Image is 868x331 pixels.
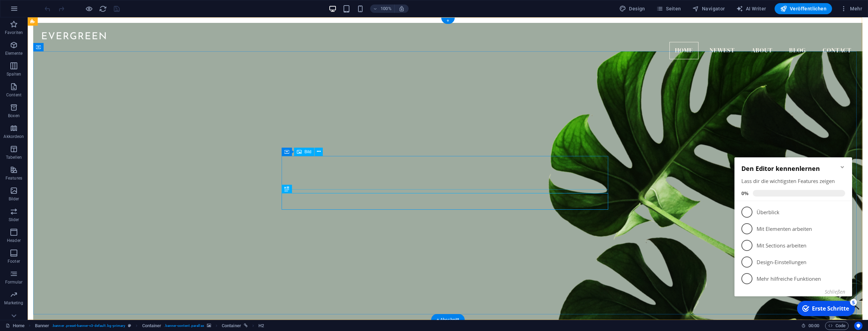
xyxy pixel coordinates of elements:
button: reload [99,5,107,13]
p: Favoriten [5,30,23,35]
p: Header [7,238,21,243]
p: Tabellen [6,155,22,160]
p: Formular [5,279,23,285]
i: Element ist verlinkt [244,324,248,328]
button: Veröffentlichen [775,3,832,14]
p: Marketing [4,300,23,306]
span: Veröffentlichen [780,5,826,12]
li: Mehr hilfreiche Funktionen [3,120,120,137]
div: + [441,18,455,24]
div: Lass dir die wichtigsten Features zeigen [10,27,113,34]
p: Mehr hilfreiche Funktionen [25,125,108,132]
i: Seite neu laden [99,5,107,13]
span: . banner-content .parallax [164,322,204,330]
button: Schließen [93,138,113,145]
span: Bild [304,150,311,154]
button: Code [825,322,849,330]
span: AI Writer [736,5,766,12]
span: 00 00 [808,322,819,330]
p: Design-Einstellungen [25,108,108,115]
p: Mit Sections arbeiten [25,92,108,99]
span: : [813,323,814,328]
span: . banner .preset-banner-v3-default .bg-primary [52,322,125,330]
button: Seiten [654,3,684,14]
span: Mehr [840,5,862,12]
i: Dieses Element ist ein anpassbares Preset [128,324,131,328]
span: 0% [10,40,21,46]
li: Mit Elementen arbeiten [3,70,120,87]
div: 5 [118,148,125,155]
p: Footer [8,259,20,264]
p: Elemente [5,51,23,56]
li: Mit Sections arbeiten [3,87,120,103]
a: Klick, um Auswahl aufzuheben. Doppelklick öffnet Seitenverwaltung [6,322,25,330]
p: Features [6,175,22,181]
span: Seiten [656,5,681,12]
div: Erste Schritte [80,154,117,162]
span: Code [828,322,846,330]
p: Akkordeon [3,134,24,139]
h6: 100% [381,5,392,13]
button: Mehr [838,3,865,14]
button: Usercentrics [854,322,862,330]
button: AI Writer [733,3,769,14]
li: Design-Einstellungen [3,103,120,120]
p: Slider [9,217,19,223]
div: Minimize checklist [108,14,113,19]
i: Bei Größenänderung Zoomstufe automatisch an das gewählte Gerät anpassen. [399,6,405,12]
span: Klick zum Auswählen. Doppelklick zum Bearbeiten [222,322,241,330]
h6: Session-Zeit [801,322,820,330]
i: Element verfügt über einen Hintergrund [207,324,211,328]
li: Überblick [3,53,120,70]
p: Überblick [25,58,108,66]
button: Design [616,3,648,14]
span: Navigator [692,5,725,12]
div: Erste Schritte 5 items remaining, 0% complete [65,150,123,166]
span: Design [619,5,645,12]
p: Bilder [9,196,19,202]
div: + Abschnitt [431,314,465,326]
p: Mit Elementen arbeiten [25,75,108,82]
p: Content [6,92,21,98]
p: Boxen [8,113,20,119]
button: Klicke hier, um den Vorschau-Modus zu verlassen [85,5,93,13]
h2: Den Editor kennenlernen [10,14,113,22]
span: Klick zum Auswählen. Doppelklick zum Bearbeiten [142,322,162,330]
p: Spalten [7,71,21,77]
span: Klick zum Auswählen. Doppelklick zum Bearbeiten [258,322,264,330]
span: Klick zum Auswählen. Doppelklick zum Bearbeiten [35,322,49,330]
button: 100% [370,5,395,13]
nav: breadcrumb [35,322,264,330]
button: Navigator [689,3,728,14]
div: Design (Strg+Alt+Y) [616,3,648,14]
